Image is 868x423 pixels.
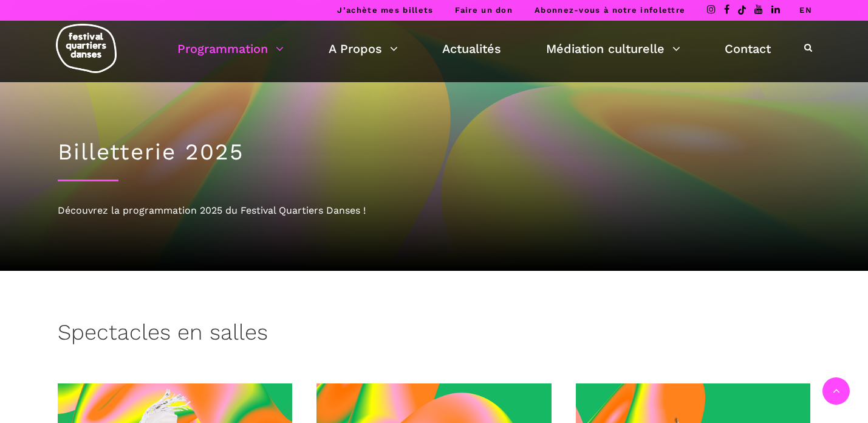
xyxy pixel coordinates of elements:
img: logo-fqd-med [56,24,117,73]
a: Abonnez-vous à notre infolettre [535,5,685,15]
a: A Propos [329,38,398,59]
h3: Spectacles en salles [58,320,268,350]
a: J’achète mes billets [337,5,433,15]
a: EN [799,5,812,15]
div: Découvrez la programmation 2025 du Festival Quartiers Danses ! [58,203,811,218]
a: Programmation [177,38,284,59]
a: Contact [725,38,771,59]
a: Actualités [442,38,501,59]
a: Médiation culturelle [546,38,680,59]
h1: Billetterie 2025 [58,139,811,166]
a: Faire un don [455,5,513,15]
